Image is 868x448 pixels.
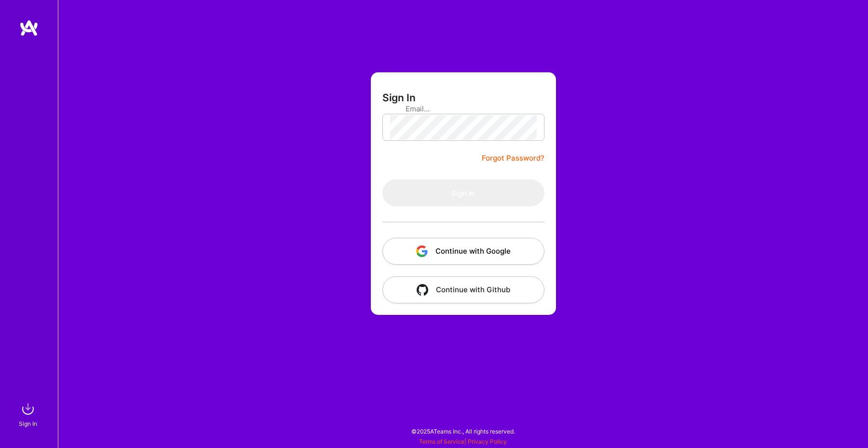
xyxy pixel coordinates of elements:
[482,152,544,164] a: Forgot Password?
[419,438,464,445] a: Terms of Service
[58,419,868,443] div: © 2025 ATeams Inc., All rights reserved.
[406,96,521,121] input: Email...
[468,438,507,445] a: Privacy Policy
[19,419,37,429] div: Sign In
[382,238,544,265] button: Continue with Google
[417,284,428,296] img: icon
[382,276,544,303] button: Continue with Github
[382,179,544,206] button: Sign In
[419,438,507,445] span: |
[18,399,38,419] img: sign in
[416,245,428,257] img: icon
[19,19,39,37] img: logo
[382,92,416,104] h3: Sign In
[20,399,38,429] a: sign inSign In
